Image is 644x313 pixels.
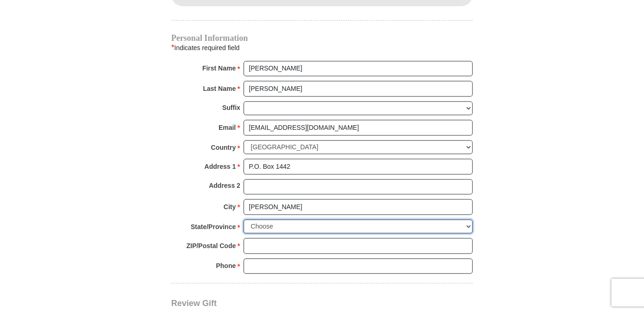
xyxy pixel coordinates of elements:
[187,239,236,252] strong: ZIP/Postal Code
[171,34,473,42] h4: Personal Information
[171,299,217,308] span: Review Gift
[202,62,236,75] strong: First Name
[209,179,240,192] strong: Address 2
[211,141,236,154] strong: Country
[191,220,236,233] strong: State/Province
[205,160,236,173] strong: Address 1
[203,82,236,95] strong: Last Name
[216,259,236,272] strong: Phone
[219,121,236,134] strong: Email
[171,42,473,54] div: Indicates required field
[222,101,240,114] strong: Suffix
[224,200,236,213] strong: City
